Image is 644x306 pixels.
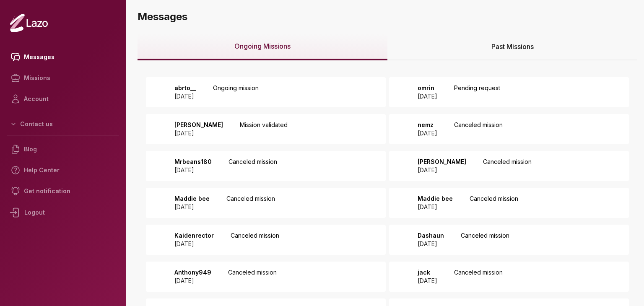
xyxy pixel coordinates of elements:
[226,194,275,211] p: Canceled mission
[174,84,196,92] p: abrto__
[418,84,437,92] p: omrin
[174,231,214,240] p: Kaidenrector
[461,231,509,248] p: Canceled mission
[491,41,534,52] span: Past Missions
[174,277,211,285] p: [DATE]
[7,117,119,132] button: Contact us
[483,158,532,174] p: Canceled mission
[7,67,119,88] a: Missions
[418,166,466,174] p: [DATE]
[174,203,210,211] p: [DATE]
[240,121,288,137] p: Mission validated
[234,41,291,51] span: Ongoing Missions
[231,231,279,248] p: Canceled mission
[174,240,214,248] p: [DATE]
[418,121,437,129] p: nemz
[228,268,277,285] p: Canceled mission
[418,231,444,240] p: Dashaun
[174,194,210,203] p: Maddie bee
[418,158,466,166] p: [PERSON_NAME]
[418,277,437,285] p: [DATE]
[7,181,119,202] a: Get notification
[174,166,212,174] p: [DATE]
[418,194,453,203] p: Maddie bee
[454,268,503,285] p: Canceled mission
[7,202,119,223] div: Logout
[174,268,211,277] p: Anthony949
[418,203,453,211] p: [DATE]
[454,84,500,101] p: Pending request
[418,268,437,277] p: jack
[7,139,119,160] a: Blog
[7,88,119,109] a: Account
[7,47,119,67] a: Messages
[454,121,503,137] p: Canceled mission
[7,160,119,181] a: Help Center
[418,129,437,137] p: [DATE]
[174,92,196,101] p: [DATE]
[138,10,637,23] h3: Messages
[174,121,223,129] p: [PERSON_NAME]
[470,194,518,211] p: Canceled mission
[213,84,259,101] p: Ongoing mission
[174,158,212,166] p: Mrbeans180
[418,240,444,248] p: [DATE]
[418,92,437,101] p: [DATE]
[229,158,277,174] p: Canceled mission
[174,129,223,137] p: [DATE]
